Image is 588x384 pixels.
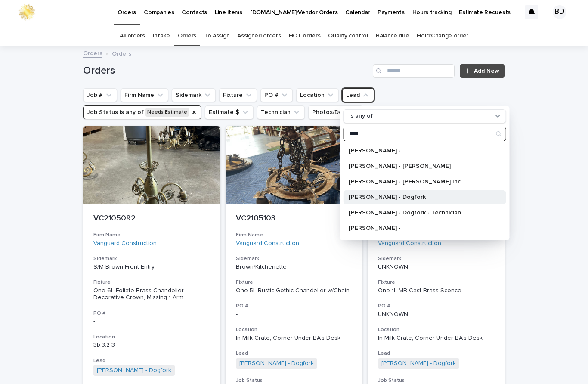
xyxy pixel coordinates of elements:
p: [PERSON_NAME] - [349,148,492,154]
h1: Orders [83,65,369,77]
h3: Job Status [236,377,353,384]
div: BD [553,5,566,19]
h3: Lead [93,357,210,364]
button: Sidemark [172,88,216,102]
a: Add New [460,64,505,78]
img: 0ffKfDbyRa2Iv8hnaAqg [17,3,36,21]
p: [PERSON_NAME] - [PERSON_NAME] [349,163,492,169]
button: Lead [342,88,374,102]
h3: PO # [93,310,210,317]
a: Orders [178,26,196,46]
p: UNKNOWN [378,263,495,271]
a: Hold/Change order [417,26,468,46]
a: Orders [83,48,102,58]
a: Balance due [376,26,409,46]
h3: Fixture [93,279,210,286]
h3: Firm Name [93,232,210,238]
p: [PERSON_NAME] - Dogfork [349,194,492,200]
button: Technician [257,105,305,119]
p: In Milk Crate, Corner Under BA's Desk [378,334,495,342]
a: [PERSON_NAME] - Dogfork [381,360,456,367]
span: Add New [474,68,499,74]
div: Search [344,127,506,141]
h3: Job Status [378,377,495,384]
input: Search [373,64,455,78]
button: Location [296,88,339,102]
a: Vanguard Construction [93,240,157,247]
h3: Sidemark [378,255,495,262]
a: Intake [153,26,170,46]
h3: Sidemark [236,255,353,262]
button: PO # [260,88,293,102]
h3: Sidemark [93,255,210,262]
p: - [93,318,210,325]
p: UNKNOWN [378,311,495,318]
p: 3b.3.2-3 [93,341,210,349]
a: [PERSON_NAME] - Dogfork [97,367,171,374]
a: Vanguard Construction [378,240,441,247]
a: Assigned orders [237,26,281,46]
div: One 6L Foliate Brass Chandelier, Decorative Crown, Missing 1 Arm [93,287,210,302]
div: One 1L MB Cast Brass Sconce [378,287,495,294]
p: - [236,311,353,318]
h3: PO # [236,303,353,310]
div: One 5L Rustic Gothic Chandelier w/Chain [236,287,353,294]
h3: Location [236,326,353,333]
p: S/M Brown-Front Entry [93,263,210,271]
h3: PO # [378,303,495,310]
h3: Location [93,334,210,341]
button: Photos/Docs [308,105,363,119]
a: Vanguard Construction [236,240,299,247]
button: Job # [83,88,117,102]
p: VC2105103 [236,214,353,223]
p: [PERSON_NAME] - Dogfork - Technician [349,210,492,216]
a: All orders [120,26,145,46]
p: Brown/Kitchenette [236,263,353,271]
p: is any of [349,112,373,120]
h3: Location [378,326,495,333]
a: HOT orders [289,26,321,46]
p: VC2105092 [93,214,210,223]
button: Estimate $ [205,105,254,119]
p: In Milk Crate, Corner Under BA's Desk [236,334,353,342]
button: Firm Name [121,88,168,102]
button: Job Status [83,105,201,119]
h3: Fixture [236,279,353,286]
h3: Fixture [378,279,495,286]
a: To assign [204,26,229,46]
h3: Lead [378,350,495,357]
h3: Firm Name [236,232,353,238]
p: [PERSON_NAME] - [349,225,492,231]
input: Search [344,127,506,141]
h3: Lead [236,350,353,357]
button: Fixture [219,88,257,102]
a: [PERSON_NAME] - Dogfork [239,360,314,367]
a: Quality control [328,26,368,46]
p: [PERSON_NAME] - [PERSON_NAME] Inc. [349,179,492,185]
p: Orders [112,48,131,58]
